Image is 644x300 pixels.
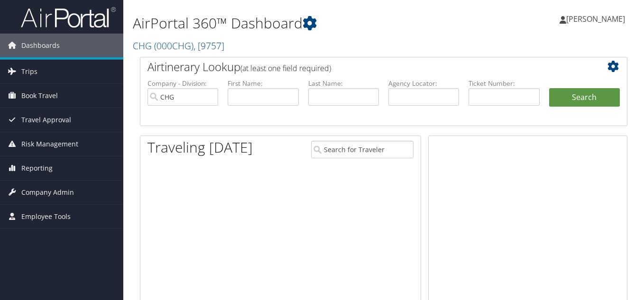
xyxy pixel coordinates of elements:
span: Trips [21,60,37,83]
span: Risk Management [21,132,78,156]
span: ( 000CHG ) [154,39,193,52]
a: [PERSON_NAME] [560,5,635,33]
label: First Name: [228,79,298,88]
label: Ticket Number: [469,79,539,88]
button: Search [549,88,620,107]
label: Last Name: [308,79,379,88]
span: , [ 9757 ] [193,39,224,52]
h1: Traveling [DATE] [147,137,253,157]
label: Company - Division: [147,79,218,88]
img: airportal-logo.png [21,6,116,28]
span: Reporting [21,156,53,180]
span: Company Admin [21,181,74,204]
a: CHG [133,39,224,52]
h1: AirPortal 360™ Dashboard [133,13,467,33]
h2: Airtinerary Lookup [147,59,580,75]
span: Employee Tools [21,205,71,228]
span: [PERSON_NAME] [566,14,625,24]
input: Search for Traveler [311,141,414,158]
label: Agency Locator: [388,79,459,88]
span: Travel Approval [21,108,71,132]
span: (at least one field required) [240,63,331,73]
span: Dashboards [21,34,60,57]
span: Book Travel [21,84,58,108]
